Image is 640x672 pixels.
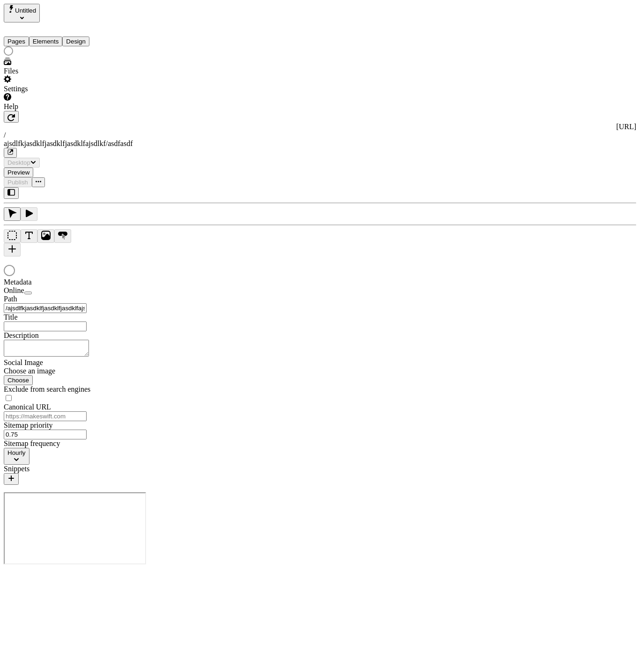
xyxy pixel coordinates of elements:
iframe: Cookie Feature Detection [4,492,146,564]
span: Publish [7,179,28,186]
span: Hourly [7,449,26,456]
button: Choose [4,375,33,385]
span: Title [4,313,18,321]
button: Design [62,37,89,46]
div: ajsdlfkjasdklfjasdklfjasdklfajsdlkf/asdfasdf [4,139,636,148]
button: Desktop [4,158,40,168]
span: Choose [7,377,29,384]
div: Choose an image [4,367,116,375]
button: Button [54,229,71,243]
span: Description [4,331,39,339]
div: Files [4,67,116,75]
button: Select site [4,4,40,22]
button: Pages [4,37,29,46]
button: Hourly [4,448,29,465]
span: Path [4,295,17,303]
div: Settings [4,85,116,93]
span: Sitemap frequency [4,439,60,447]
input: https://makeswift.com [4,411,87,421]
div: / [4,131,636,139]
button: Preview [4,168,33,177]
div: Metadata [4,278,116,286]
span: Social Image [4,358,43,366]
div: Snippets [4,465,116,473]
div: [URL] [4,123,636,131]
button: Elements [29,37,63,46]
span: Preview [7,169,29,176]
button: Box [4,229,21,243]
div: Help [4,102,116,111]
span: Sitemap priority [4,421,52,429]
button: Text [21,229,37,243]
span: Canonical URL [4,403,51,411]
button: Image [37,229,54,243]
span: Exclude from search engines [4,385,90,393]
span: Desktop [7,159,30,166]
span: Untitled [15,7,36,14]
button: Publish [4,177,32,187]
span: Online [4,286,24,294]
